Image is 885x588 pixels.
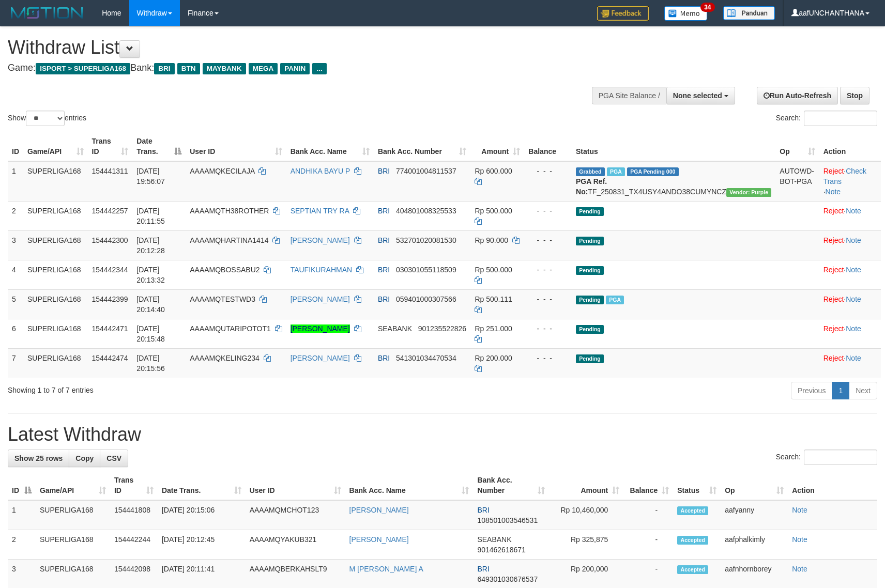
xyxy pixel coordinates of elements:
a: [PERSON_NAME] [349,506,409,514]
div: PGA Site Balance / [592,87,666,104]
a: M [PERSON_NAME] A [349,565,423,573]
td: - [623,530,673,560]
td: 3 [8,230,23,260]
span: 34 [700,3,714,12]
img: Button%20Memo.svg [664,6,708,21]
span: MEGA [249,63,278,74]
img: panduan.png [723,6,775,20]
span: Rp 90.000 [475,236,508,244]
a: Next [849,382,877,399]
a: Reject [823,236,844,244]
span: Marked by aafsengchandara [607,167,625,176]
a: Reject [823,207,844,215]
td: SUPERLIGA168 [23,289,88,319]
span: [DATE] 20:12:28 [136,236,165,255]
span: AAAAMQKECILAJA [190,167,254,175]
div: - - - [528,166,568,176]
b: PGA Ref. No: [576,177,607,196]
div: - - - [528,323,568,334]
td: SUPERLIGA168 [23,319,88,348]
td: · [819,348,881,378]
div: - - - [528,294,568,304]
span: Copy 030301055118509 to clipboard [396,266,456,274]
span: Copy 108501003546531 to clipboard [477,516,538,524]
span: AAAAMQBOSSABU2 [190,266,260,274]
span: Copy 901462618671 to clipboard [477,546,525,554]
td: · [819,201,881,230]
a: Note [826,188,841,196]
th: Trans ID: activate to sort column ascending [110,471,158,500]
span: Pending [576,266,604,275]
span: [DATE] 20:14:40 [136,295,165,314]
a: SEPTIAN TRY RA [291,207,349,215]
span: Accepted [677,536,708,545]
th: Bank Acc. Name: activate to sort column ascending [345,471,474,500]
th: Action [819,132,881,161]
td: · [819,260,881,289]
td: [DATE] 20:15:06 [158,500,246,530]
span: ... [312,63,326,74]
a: Reject [823,354,844,362]
td: aafphalkimly [721,530,788,560]
td: · [819,289,881,319]
a: Note [846,295,861,303]
th: Balance [524,132,572,161]
th: Status [572,132,775,161]
th: Trans ID: activate to sort column ascending [88,132,133,161]
a: [PERSON_NAME] [291,295,350,303]
a: [PERSON_NAME] [349,535,409,544]
span: 154442474 [92,354,128,362]
td: AUTOWD-BOT-PGA [775,161,819,202]
label: Search: [776,450,877,465]
a: Note [846,354,861,362]
a: Note [792,506,807,514]
a: Copy [69,450,100,467]
td: SUPERLIGA168 [23,260,88,289]
td: SUPERLIGA168 [23,161,88,202]
span: 154442399 [92,295,128,303]
th: Op: activate to sort column ascending [721,471,788,500]
a: TAUFIKURAHMAN [291,266,353,274]
span: AAAAMQUTARIPOTOT1 [190,324,271,333]
span: Rp 600.000 [475,167,512,175]
td: TF_250831_TX4USY4ANDO38CUMYNCZ [572,161,775,202]
td: AAAAMQMCHOT123 [246,500,345,530]
td: SUPERLIGA168 [23,201,88,230]
td: 5 [8,289,23,319]
a: ANDHIKA BAYU P [291,167,350,175]
td: · [819,319,881,348]
span: Pending [576,237,604,245]
span: PANIN [280,63,310,74]
img: Feedback.jpg [597,6,649,21]
a: Note [846,207,861,215]
a: Note [846,236,861,244]
a: 1 [832,382,849,399]
td: AAAAMQYAKUB321 [246,530,345,560]
span: 154442257 [92,207,128,215]
span: BTN [177,63,200,74]
td: aafyanny [721,500,788,530]
span: 154442344 [92,266,128,274]
th: Date Trans.: activate to sort column ascending [158,471,246,500]
span: BRI [154,63,174,74]
span: 154441311 [92,167,128,175]
span: Vendor URL: https://trx4.1velocity.biz [726,188,771,197]
span: SEABANK [378,324,412,333]
td: 2 [8,201,23,230]
span: Copy [75,454,94,462]
span: Copy 901235522826 to clipboard [418,324,466,333]
span: Copy 774001004811537 to clipboard [396,167,456,175]
select: Showentries [26,111,65,126]
td: Rp 10,460,000 [549,500,623,530]
td: SUPERLIGA168 [23,230,88,260]
td: SUPERLIGA168 [23,348,88,378]
a: CSV [100,450,128,467]
span: Accepted [677,506,708,515]
label: Search: [776,111,877,126]
h1: Withdraw List [8,37,579,58]
a: Previous [791,382,832,399]
span: Copy 532701020081530 to clipboard [396,236,456,244]
a: [PERSON_NAME] [291,324,350,333]
a: Note [792,565,807,573]
td: 6 [8,319,23,348]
